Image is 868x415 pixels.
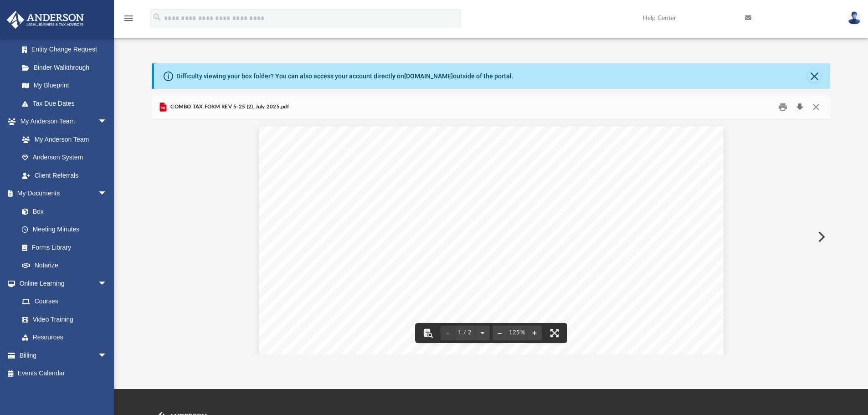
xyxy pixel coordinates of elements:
span: arrow_drop_down [98,346,116,365]
span: 4. [316,240,321,246]
span: Tax Exempt Receipts [595,347,653,353]
i: menu [123,13,134,24]
span: Filing Period / Ending Date [452,193,529,200]
span: for this Property [602,317,646,323]
span: arrow_drop_down [98,274,116,293]
a: Billingarrow_drop_down [6,346,121,364]
a: Box [13,202,112,220]
a: Meeting Minutes [13,220,116,239]
button: Close [808,70,821,82]
a: My Documentsarrow_drop_down [6,184,116,203]
button: Zoom in [527,323,542,343]
button: Toggle findbar [418,323,438,343]
a: My Blueprint [13,77,116,95]
div: Preview [152,95,831,354]
div: Document Viewer [152,119,831,354]
button: Print [774,100,792,114]
img: Anderson Advisors Platinum Portal [4,11,87,29]
div: File preview [152,119,831,354]
span: 5. [316,332,321,338]
a: Forms Library [13,238,112,256]
button: Enter fullscreen [544,323,565,343]
a: My Anderson Teamarrow_drop_down [6,113,116,131]
span: 6. [583,332,588,338]
span: Blacken this box if any [591,241,641,246]
a: Tax Due Dates [13,94,121,113]
a: Binder Walkthrough [13,58,121,77]
span: changed. Show changes [591,254,647,259]
span: arrow_drop_down [98,184,116,203]
a: Entity Change Request [13,41,121,59]
span: [GEOGRAPHIC_DATA] [437,165,529,174]
button: 1 / 2 [455,323,475,343]
button: Next File [811,224,831,250]
div: Current zoom level [507,330,527,336]
a: My Anderson Team [13,130,112,149]
span: 2. [444,208,449,215]
span: & VENUE TAX REPORT [476,175,575,184]
span: beside the preprinted [591,261,638,266]
div: Difficulty viewing your box folder? You can also access your account directly on outside of the p... [176,72,514,81]
button: Download [791,100,808,114]
span: FORM [618,154,647,163]
span: information and fill out [591,267,640,272]
span: 3. [583,208,588,215]
span: HOTEL OCCUPANCY [381,175,468,184]
span: on back. [591,280,610,285]
button: Zoom out [493,323,507,343]
img: User Pic [847,11,861,25]
a: Anderson System [13,149,116,167]
button: Close [808,100,824,114]
span: Due Date [591,193,617,200]
span: Taxpayer Name and Mailing Address [324,224,426,231]
span: 1 / 2 [455,330,475,336]
button: Next page [475,323,490,343]
a: menu [123,17,134,24]
span: Taxpayer Changes section [591,273,651,278]
span: COMBO [575,154,612,163]
span: preprinted information has [591,248,649,253]
span: Rental Property Trade Name and Property Address [324,317,468,323]
a: Events Calendar [6,364,121,383]
span: arrow_drop_down [98,113,116,131]
span: 1. [316,208,321,215]
a: Notarize [13,256,116,275]
a: Online Learningarrow_drop_down [6,274,116,292]
span: Total Gross Receipts [595,310,653,316]
span: IMPORTANT [606,224,642,231]
span: COMBO TAX FORM REV 5-25 (2)_July 2025.pdf [169,103,289,111]
a: Client Referrals [13,166,116,184]
a: [DOMAIN_NAME] [404,72,453,80]
i: search [152,12,162,22]
a: Courses [13,292,116,311]
a: Resources [13,328,116,347]
span: * * A Report must be filed even if no tax is due * * [354,301,531,308]
span: for this Property [602,354,646,361]
span: Taxpayer Number [324,193,374,200]
a: Video Training [13,310,112,328]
